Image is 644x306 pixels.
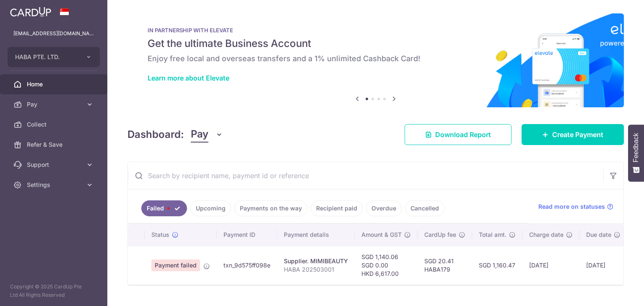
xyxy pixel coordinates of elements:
[217,224,277,246] th: Payment ID
[151,259,200,271] span: Payment failed
[217,246,277,285] td: txn_9d575ff098e
[151,231,169,239] span: Status
[405,200,444,216] a: Cancelled
[628,124,644,182] button: Feedback - Show survey
[190,200,231,216] a: Upcoming
[538,202,613,211] a: Read more on statuses
[522,124,624,145] a: Create Payment
[361,231,402,239] span: Amount & GST
[27,120,82,129] span: Collect
[366,200,402,216] a: Overdue
[472,246,522,285] td: SGD 1,160.47
[148,37,604,50] h5: Get the ultimate Business Account
[284,257,348,265] div: Supplier. MIMIBEAUTY
[538,202,605,211] span: Read more on statuses
[191,127,208,143] span: Pay
[284,265,348,274] p: HABA 202503001
[148,27,604,34] p: IN PARTNERSHIP WITH ELEVATE
[479,231,506,239] span: Total amt.
[355,246,418,285] td: SGD 1,140.06 SGD 0.00 HKD 6,617.00
[148,74,229,82] a: Learn more about Elevate
[10,7,51,17] img: CardUp
[27,161,82,169] span: Support
[27,181,82,189] span: Settings
[579,246,627,285] td: [DATE]
[552,130,603,140] span: Create Payment
[141,200,187,216] a: Failed
[435,130,491,140] span: Download Report
[311,200,363,216] a: Recipient paid
[529,231,563,239] span: Charge date
[15,53,77,61] span: HABA PTE. LTD.
[127,127,184,142] h4: Dashboard:
[277,224,355,246] th: Payment details
[13,29,94,38] p: [EMAIL_ADDRESS][DOMAIN_NAME]
[586,231,611,239] span: Due date
[418,246,472,285] td: SGD 20.41 HABA179
[405,124,512,145] a: Download Report
[128,162,603,189] input: Search by recipient name, payment id or reference
[27,140,82,149] span: Refer & Save
[424,231,456,239] span: CardUp fee
[522,246,579,285] td: [DATE]
[27,100,82,109] span: Pay
[27,80,82,88] span: Home
[234,200,307,216] a: Payments on the way
[127,13,624,107] img: Renovation banner
[8,47,100,67] button: HABA PTE. LTD.
[148,54,604,64] h6: Enjoy free local and overseas transfers and a 1% unlimited Cashback Card!
[632,133,640,162] span: Feedback
[191,127,223,143] button: Pay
